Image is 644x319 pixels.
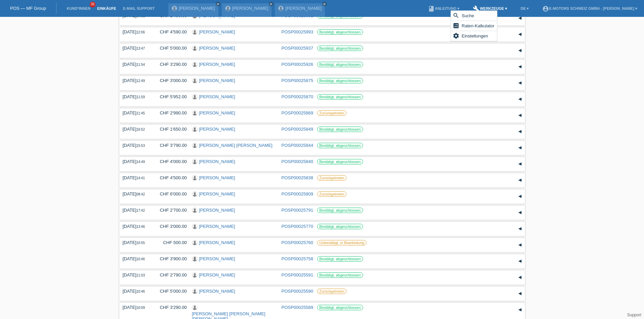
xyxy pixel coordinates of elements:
[123,224,150,229] div: [DATE]
[123,289,150,294] div: [DATE]
[136,144,145,148] span: 15:53
[136,30,145,34] span: 12:06
[282,224,313,229] a: POSP00025770
[515,240,525,250] div: auf-/zuklappen
[461,22,496,30] span: Raten-Kalkulator
[515,305,525,315] div: auf-/zuklappen
[515,29,525,39] div: auf-/zuklappen
[269,2,273,6] a: close
[136,47,145,50] span: 13:47
[136,128,145,131] span: 16:52
[123,127,150,132] div: [DATE]
[199,143,272,148] a: [PERSON_NAME] [PERSON_NAME]
[515,46,525,56] div: auf-/zuklappen
[539,6,641,10] a: account_circleE-Motors Schweiz GmbH - [PERSON_NAME] ▾
[199,208,235,213] a: [PERSON_NAME]
[282,191,313,196] a: POSP00025809
[155,305,187,310] div: CHF 3'290.00
[282,289,313,294] a: POSP00025590
[199,191,235,196] a: [PERSON_NAME]
[136,241,145,245] span: 10:55
[515,289,525,299] div: auf-/zuklappen
[155,224,187,229] div: CHF 3'000.00
[123,62,150,67] div: [DATE]
[136,273,145,277] span: 11:03
[453,32,459,39] i: settings
[282,62,313,67] a: POSP00025926
[317,305,363,310] label: Bestätigt, abgeschlossen
[317,256,363,262] label: Bestätigt, abgeschlossen
[199,175,235,180] a: [PERSON_NAME]
[136,290,145,293] span: 10:46
[317,110,347,116] label: Zurückgetreten
[123,159,150,164] div: [DATE]
[282,110,313,115] a: POSP00025869
[515,272,525,283] div: auf-/zuklappen
[63,6,94,10] a: Kund*innen
[317,29,363,35] label: Bestätigt, abgeschlossen
[136,160,145,164] span: 14:49
[473,5,480,12] i: build
[515,94,525,104] div: auf-/zuklappen
[282,127,313,132] a: POSP00025849
[282,143,313,148] a: POSP00025844
[123,110,150,115] div: [DATE]
[425,6,463,10] a: bookAnleitung ▾
[155,78,187,83] div: CHF 3'000.00
[317,143,363,148] label: Bestätigt, abgeschlossen
[199,240,235,245] a: [PERSON_NAME]
[515,143,525,153] div: auf-/zuklappen
[199,289,235,294] a: [PERSON_NAME]
[155,256,187,261] div: CHF 3'900.00
[627,313,641,317] a: Support
[123,305,150,310] div: [DATE]
[123,78,150,83] div: [DATE]
[216,2,220,6] a: close
[282,159,313,164] a: POSP00025840
[136,14,145,18] span: 14:51
[94,6,119,10] a: Einkäufe
[515,208,525,218] div: auf-/zuklappen
[155,46,187,51] div: CHF 5'000.00
[428,5,435,12] i: book
[123,240,150,245] div: [DATE]
[282,256,313,261] a: POSP00025758
[120,6,158,10] a: E-Mail Support
[10,6,46,11] a: POS — MF Group
[515,62,525,72] div: auf-/zuklappen
[461,32,489,40] span: Einstellungen
[199,110,235,115] a: [PERSON_NAME]
[232,6,268,11] a: [PERSON_NAME]
[199,62,235,67] a: [PERSON_NAME]
[155,191,187,196] div: CHF 6'000.00
[515,127,525,137] div: auf-/zuklappen
[282,175,313,180] a: POSP00025838
[282,272,313,277] a: POSP00025591
[317,46,363,51] label: Bestätigt, abgeschlossen
[453,12,459,19] i: search
[136,209,145,212] span: 17:42
[136,306,145,310] span: 10:09
[136,192,145,196] span: 08:42
[282,94,313,99] a: POSP00025870
[317,62,363,67] label: Bestätigt, abgeschlossen
[317,159,363,164] label: Bestätigt, abgeschlossen
[282,46,313,51] a: POSP00025937
[179,6,215,11] a: [PERSON_NAME]
[317,289,347,294] label: Zurückgetreten
[155,127,187,132] div: CHF 1'650.00
[155,62,187,67] div: CHF 3'290.00
[199,127,235,132] a: [PERSON_NAME]
[470,6,510,10] a: buildWerkzeuge ▾
[136,225,145,229] span: 13:46
[317,208,363,213] label: Bestätigt, abgeschlossen
[123,208,150,213] div: [DATE]
[136,111,145,115] span: 11:45
[282,305,313,310] a: POSP00025589
[155,94,187,99] div: CHF 5'952.00
[199,224,235,229] a: [PERSON_NAME]
[542,5,549,12] i: account_circle
[461,11,475,20] span: Suche
[155,289,187,294] div: CHF 5'000.00
[136,257,145,261] span: 10:46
